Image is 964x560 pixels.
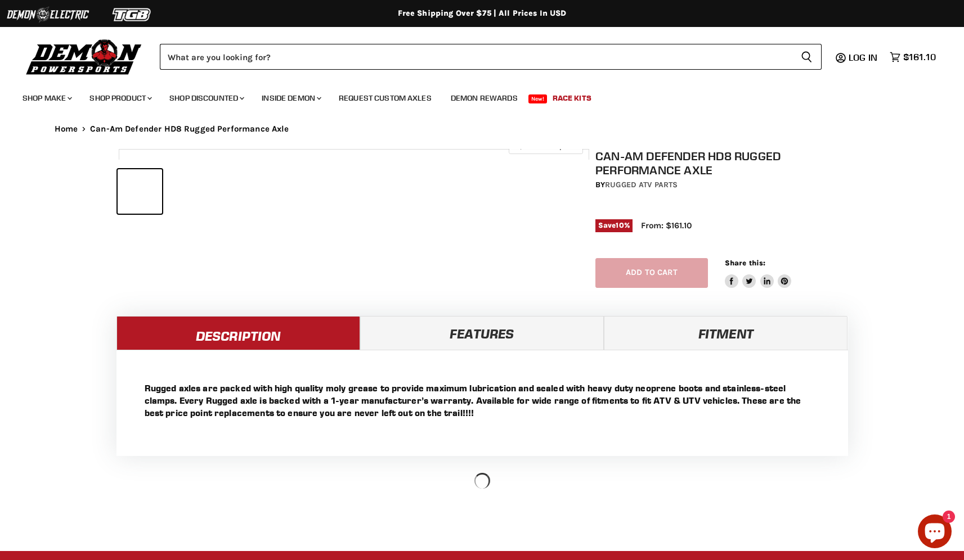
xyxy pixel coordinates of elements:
[849,52,877,63] span: Log in
[605,180,678,189] a: Rugged ATV Parts
[360,316,604,350] a: Features
[595,219,633,232] span: Save %
[528,94,548,103] span: New!
[914,514,955,551] inbox-online-store-chat: Shopify online store chat
[442,87,526,110] a: Demon Rewards
[32,124,932,134] nav: Breadcrumbs
[145,382,820,419] p: Rugged axles are packed with high quality moly grease to provide maximum lubrication and sealed w...
[253,87,328,110] a: Inside Demon
[616,221,624,229] span: 10
[641,220,692,231] span: From: $161.10
[725,258,792,288] aside: Share this:
[330,87,440,110] a: Request Custom Axles
[792,44,822,70] button: Search
[6,4,90,25] img: Demon Electric Logo 2
[884,49,941,65] a: $161.10
[725,259,765,267] span: Share this:
[514,142,577,150] span: Click to expand
[116,316,360,350] a: Description
[14,87,79,110] a: Shop Make
[32,8,932,19] div: Free Shipping Over $75 | All Prices In USD
[23,37,146,76] img: Demon Powersports
[595,149,852,177] h1: Can-Am Defender HD8 Rugged Performance Axle
[844,52,884,62] a: Log in
[90,124,289,134] span: Can-Am Defender HD8 Rugged Performance Axle
[14,82,933,110] ul: Main menu
[595,179,852,191] div: by
[160,44,822,70] form: Product
[161,87,251,110] a: Shop Discounted
[118,169,162,214] button: Can-Am Defender HD8 Rugged Performance Axle thumbnail
[213,169,258,214] button: Can-Am Defender HD8 Rugged Performance Axle thumbnail
[544,87,600,110] a: Race Kits
[55,124,78,134] a: Home
[90,4,174,25] img: TGB Logo 2
[81,87,159,110] a: Shop Product
[160,44,792,70] input: Search
[604,316,848,350] a: Fitment
[165,169,210,214] button: Can-Am Defender HD8 Rugged Performance Axle thumbnail
[903,52,936,62] span: $161.10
